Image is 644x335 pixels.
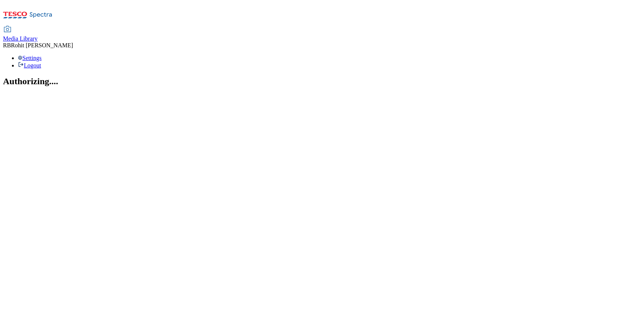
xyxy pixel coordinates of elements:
a: Settings [18,55,42,61]
span: Media Library [3,35,38,42]
span: Rohit [PERSON_NAME] [11,42,73,48]
span: RB [3,42,11,48]
h2: Authorizing.... [3,76,641,86]
a: Media Library [3,26,38,42]
a: Logout [18,62,41,69]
